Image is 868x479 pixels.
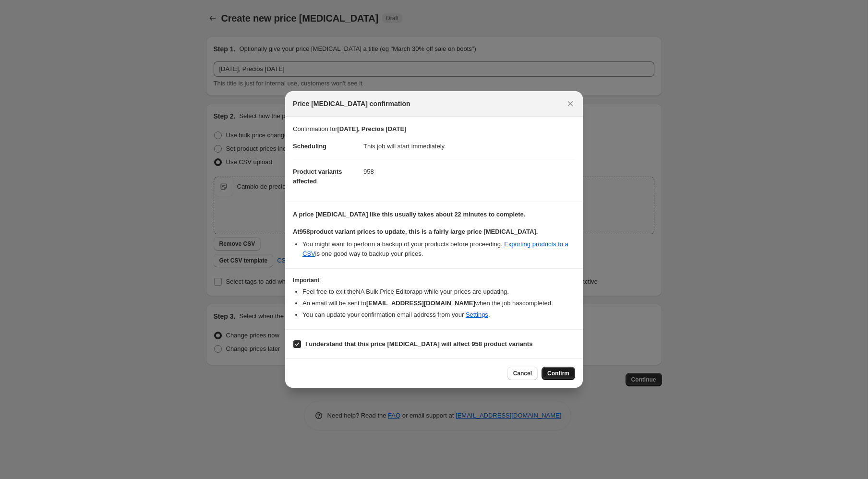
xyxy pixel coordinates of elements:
h3: Important [293,276,575,284]
button: Cancel [507,367,538,380]
button: Confirm [542,367,575,380]
span: Price [MEDICAL_DATA] confirmation [293,99,410,108]
dd: 958 [363,159,575,184]
b: [DATE], Precios [DATE] [337,125,406,132]
b: [EMAIL_ADDRESS][DOMAIN_NAME] [366,299,475,307]
b: At 958 product variant prices to update, this is a fairly large price [MEDICAL_DATA]. [293,228,538,235]
li: Feel free to exit the NA Bulk Price Editor app while your prices are updating. [302,287,575,297]
span: Scheduling [293,143,326,150]
li: An email will be sent to when the job has completed . [302,299,575,308]
a: Settings [466,311,488,318]
span: Cancel [513,370,532,377]
button: Close [564,97,577,110]
span: Product variants affected [293,168,342,185]
dd: This job will start immediately. [363,134,575,159]
b: A price [MEDICAL_DATA] like this usually takes about 22 minutes to complete. [293,211,525,218]
span: Confirm [547,370,569,377]
b: I understand that this price [MEDICAL_DATA] will affect 958 product variants [305,340,532,347]
li: You might want to perform a backup of your products before proceeding. is one good way to backup ... [302,239,575,259]
li: You can update your confirmation email address from your . [302,310,575,320]
p: Confirmation for [293,124,575,134]
a: Exporting products to a CSV [302,240,568,257]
